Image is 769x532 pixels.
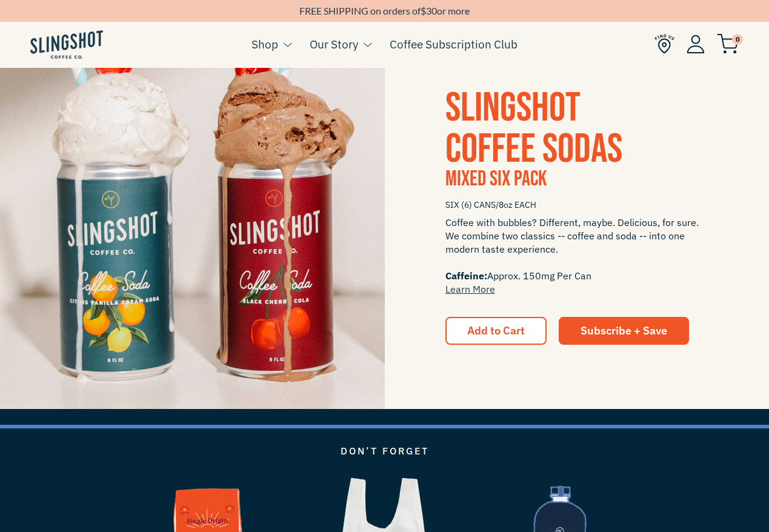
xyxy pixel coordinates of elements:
[445,216,709,296] span: Coffee with bubbles? Different, maybe. Delicious, for sure. We combine two classics -- coffee and...
[559,317,689,345] a: Subscribe + Save
[251,35,278,53] a: Shop
[717,34,739,54] img: cart
[732,34,743,45] span: 0
[467,324,525,337] span: Add to Cart
[445,283,495,295] a: Learn More
[421,5,426,16] span: $
[717,37,739,52] a: 0
[445,317,547,345] button: Add to Cart
[390,35,518,53] a: Coffee Subscription Club
[445,270,487,282] span: Caffeine:
[445,84,622,174] a: SLINGSHOTCOFFEE SODAS
[445,166,547,192] span: Mixed Six Pack
[445,84,622,174] span: SLINGSHOT COFFEE SODAS
[426,5,437,16] span: 30
[310,35,358,53] a: Our Story
[581,324,667,337] span: Subscribe + Save
[341,445,429,457] span: Don’t Forget
[654,34,674,54] img: Find Us
[445,195,709,216] span: SIX (6) CANS/8oz EACH
[687,35,705,53] img: Account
